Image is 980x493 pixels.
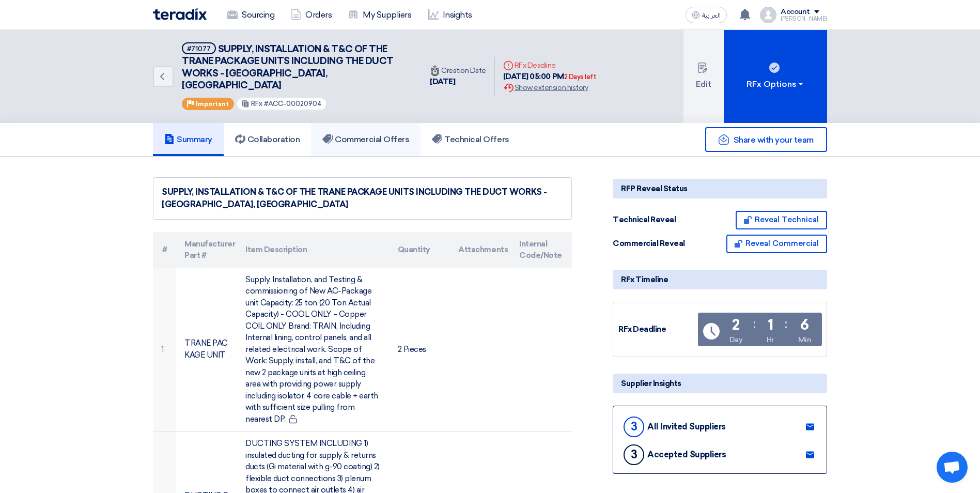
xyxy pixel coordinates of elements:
[420,4,480,26] a: Insights
[153,8,207,20] img: Teradix logo
[224,123,312,156] a: Collaboration
[237,232,389,268] th: Item Description
[781,8,810,17] div: Account
[618,323,696,335] div: RFx Deadline
[736,211,827,229] button: Reveal Technical
[421,123,520,156] a: Technical Offers
[182,43,394,91] span: SUPPLY, INSTALLATION & T&C OF THE TRANE PACKAGE UNITS INCLUDING THE DUCT WORKS - [GEOGRAPHIC_DATA...
[564,72,596,82] div: 2 Days left
[219,4,283,26] a: Sourcing
[450,232,511,268] th: Attachments
[322,134,409,145] h5: Commercial Offers
[729,334,743,345] div: Day
[340,4,419,26] a: My Suppliers
[734,135,814,145] span: Share with your team
[264,100,322,107] span: #ACC-00020904
[732,318,740,332] div: 2
[176,268,237,432] td: TRANE PACKAGE UNIT
[251,100,262,107] span: RFx
[613,270,827,289] div: RFx Timeline
[430,65,486,76] div: Creation Date
[283,4,340,26] a: Orders
[390,232,450,268] th: Quantity
[311,123,421,156] a: Commercial Offers
[162,186,563,211] div: SUPPLY, INSTALLATION & T&C OF THE TRANE PACKAGE UNITS INCLUDING THE DUCT WORKS - [GEOGRAPHIC_DATA...
[613,214,690,226] div: Technical Reveal
[613,179,827,198] div: RFP Reveal Status
[390,268,450,432] td: 2 Pieces
[726,235,827,253] button: Reveal Commercial
[647,450,726,459] div: Accepted Suppliers
[432,134,509,145] h5: Technical Offers
[153,123,224,156] a: Summary
[800,318,809,332] div: 6
[235,134,300,145] h5: Collaboration
[798,334,812,345] div: Min
[647,422,726,432] div: All Invited Suppliers
[760,7,776,23] img: profile_test.png
[176,232,237,268] th: Manufacturer Part #
[503,82,596,93] div: Show extension history
[430,76,486,88] div: [DATE]
[511,232,572,268] th: Internal Code/Note
[768,318,773,332] div: 1
[781,16,827,22] div: [PERSON_NAME]
[613,238,690,250] div: Commercial Reveal
[746,78,805,90] div: RFx Options
[724,30,827,123] button: RFx Options
[683,30,724,123] button: Edit
[624,417,644,437] div: 3
[237,268,389,432] td: Supply, Installation, and Testing & commissioning of New AC-Package unit Capacity: 25 ton (20 Ton...
[753,315,756,333] div: :
[767,334,774,345] div: Hr
[503,71,596,83] div: [DATE] 05:00 PM
[503,60,596,71] div: RFx Deadline
[182,42,409,92] h5: SUPPLY, INSTALLATION & T&C OF THE TRANE PACKAGE UNITS INCLUDING THE DUCT WORKS - HAIFA MALL, JEDDAH
[702,12,721,19] span: العربية
[187,45,211,52] div: #71077
[686,7,727,23] button: العربية
[196,100,229,107] span: Important
[164,134,212,145] h5: Summary
[153,232,176,268] th: #
[624,444,644,465] div: 3
[785,315,787,333] div: :
[613,374,827,393] div: Supplier Insights
[153,268,176,432] td: 1
[937,452,968,483] a: Open chat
